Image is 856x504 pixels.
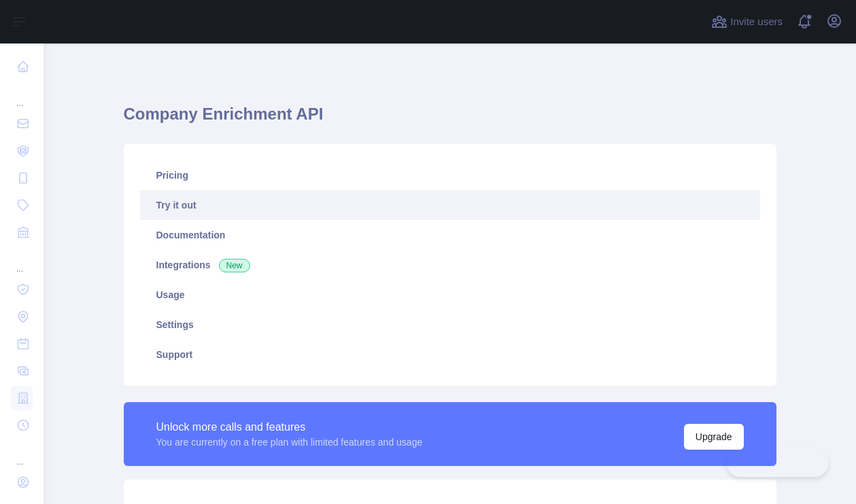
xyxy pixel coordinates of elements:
div: ... [11,440,33,467]
div: You are currently on a free plan with limited features and usage [156,435,423,449]
a: Integrations New [140,250,760,280]
span: Invite users [730,14,783,30]
a: Usage [140,280,760,310]
button: Upgrade [684,424,744,450]
a: Try it out [140,190,760,220]
a: Documentation [140,220,760,250]
a: Pricing [140,160,760,190]
span: New [219,259,250,272]
div: ... [11,247,33,274]
div: ... [11,82,33,109]
a: Support [140,340,760,370]
h1: Company Enrichment API [124,103,776,136]
a: Settings [140,310,760,340]
iframe: Toggle Customer Support [726,448,829,477]
button: Invite users [708,11,785,33]
div: Unlock more calls and features [156,419,423,435]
